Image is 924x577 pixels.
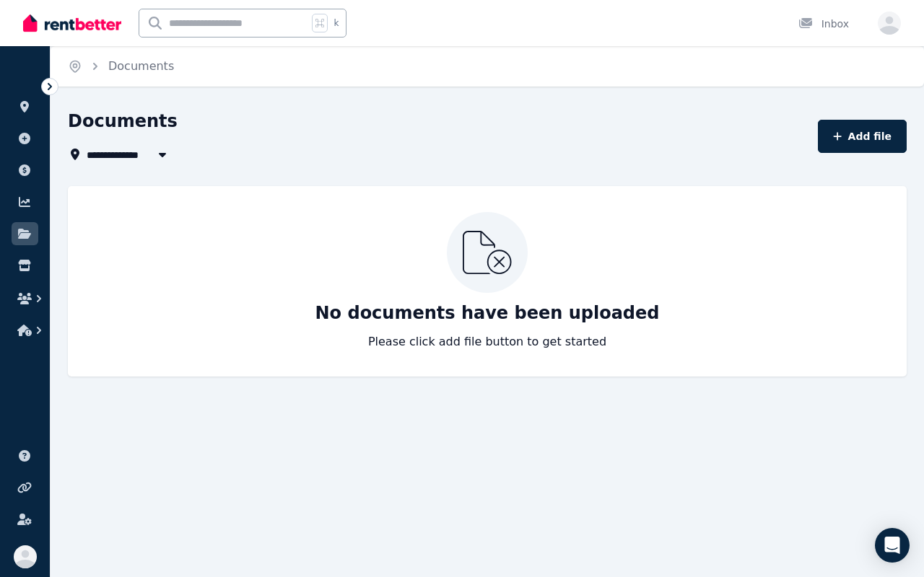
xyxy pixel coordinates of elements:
img: RentBetter [23,12,121,34]
p: Please click add file button to get started [368,333,606,351]
nav: Breadcrumb [51,46,191,87]
div: Inbox [798,17,849,31]
a: Documents [108,59,174,73]
div: Open Intercom Messenger [875,528,910,563]
h1: Documents [68,110,178,133]
span: k [334,17,339,29]
button: Add file [818,120,907,153]
p: No documents have been uploaded [315,301,660,325]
